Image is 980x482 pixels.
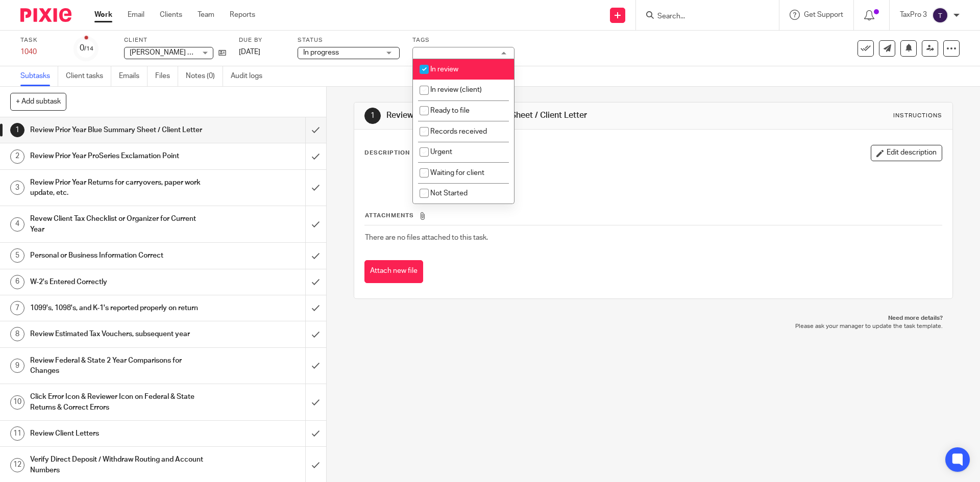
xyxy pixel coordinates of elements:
div: 2 [10,149,24,164]
div: 11 [10,426,24,441]
span: [PERSON_NAME] & [PERSON_NAME] [130,49,250,56]
div: 1040 [20,47,61,57]
p: Description [364,149,410,157]
button: Attach new file [364,260,423,283]
span: In progress [303,49,339,56]
div: 1 [10,123,24,137]
p: TaxPro 3 [900,10,927,20]
div: 12 [10,458,24,472]
div: 9 [10,359,24,373]
div: 7 [10,301,24,315]
div: 8 [10,327,24,341]
a: Client tasks [66,66,111,86]
label: Task [20,36,61,44]
label: Tags [412,36,514,44]
span: [DATE] [239,48,260,56]
h1: Review Prior Year Returns for carryovers, paper work update, etc. [30,175,207,201]
a: Work [94,10,112,20]
input: Search [656,12,748,21]
h1: Review Prior Year ProSeries Exclamation Point [30,148,207,164]
h1: Personal or Business Information Correct [30,248,207,263]
span: Ready to file [430,107,470,114]
div: 3 [10,181,24,195]
h1: Review Prior Year Blue Summary Sheet / Client Letter [30,122,207,138]
span: Urgent [430,148,452,156]
button: Edit description [871,145,942,161]
span: There are no files attached to this task. [365,234,488,241]
small: /14 [84,46,93,52]
a: Audit logs [231,66,270,86]
a: Team [198,10,214,20]
h1: Review Client Letters [30,426,207,441]
p: Need more details? [364,314,942,322]
span: Records received [430,128,487,135]
h1: Verify Direct Deposit / Withdraw Routing and Account Numbers [30,452,207,478]
h1: Review Federal & State 2 Year Comparisons for Changes [30,353,207,379]
h1: Review Prior Year Blue Summary Sheet / Client Letter [386,110,675,121]
span: In review (client) [430,86,482,93]
label: Client [124,36,226,44]
span: Waiting for client [430,169,484,176]
h1: 1099's, 1098's, and K-1's reported properly on return [30,300,207,316]
div: Instructions [893,112,942,120]
a: Reports [230,10,255,20]
div: 5 [10,248,24,263]
h1: Click Error Icon & Reviewer Icon on Federal & State Returns & Correct Errors [30,389,207,415]
a: Files [155,66,178,86]
a: Email [128,10,144,20]
div: 1 [364,108,381,124]
button: + Add subtask [10,93,66,110]
div: 4 [10,217,24,232]
a: Emails [119,66,148,86]
div: 10 [10,395,24,410]
h1: Review Estimated Tax Vouchers, subsequent year [30,326,207,342]
label: Due by [239,36,285,44]
div: 6 [10,275,24,289]
a: Subtasks [20,66,58,86]
span: In review [430,66,458,73]
img: svg%3E [932,7,948,23]
span: Get Support [804,11,843,18]
label: Status [298,36,400,44]
img: Pixie [20,8,71,22]
div: 0 [80,42,93,54]
a: Notes (0) [186,66,223,86]
h1: Revew Client Tax Checklist or Organizer for Current Year [30,211,207,237]
p: Please ask your manager to update the task template. [364,322,942,331]
a: Clients [160,10,182,20]
span: Attachments [365,213,414,218]
h1: W-2's Entered Correctly [30,274,207,290]
span: Not Started [430,190,468,197]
